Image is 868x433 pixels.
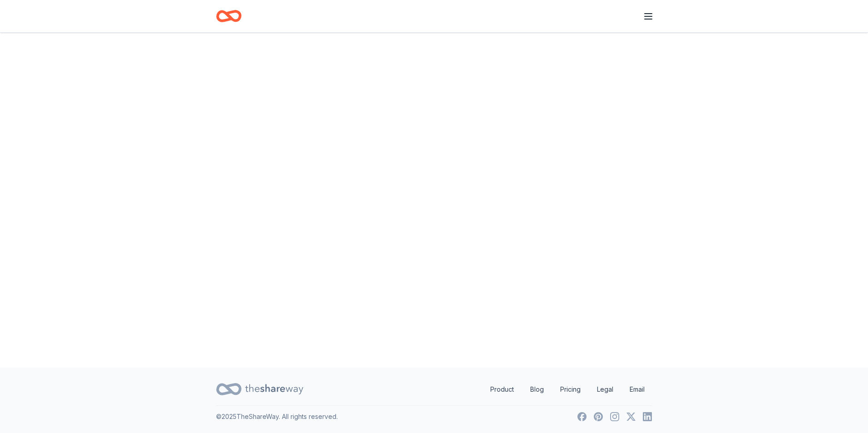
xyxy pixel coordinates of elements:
a: Home [216,5,242,27]
nav: quick links [483,380,652,399]
a: Legal [590,380,621,399]
a: Product [483,380,521,399]
a: Blog [523,380,551,399]
p: © 2025 TheShareWay. All rights reserved. [216,411,338,422]
a: Email [622,380,652,399]
a: Pricing [553,380,588,399]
